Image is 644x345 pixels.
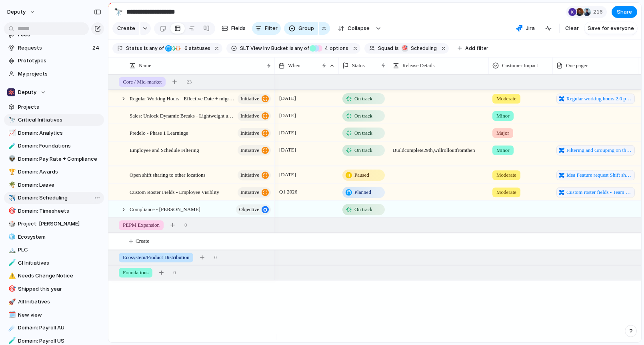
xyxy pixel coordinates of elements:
a: 🔭Critical Initiatives [4,114,104,126]
span: [DATE] [277,145,298,155]
a: Filtering and Grouping on the schedule [556,145,635,156]
span: Minor [496,112,510,120]
span: On track [354,95,372,103]
span: Status [126,45,142,52]
div: 🎲Project: [PERSON_NAME] [4,218,104,230]
span: Status [352,62,365,70]
span: Share [617,8,632,16]
span: 0 [173,269,176,277]
span: Custom roster fields - Team member visiblity [566,188,632,196]
a: Requests24 [4,42,104,54]
span: Collapse [348,24,370,32]
div: 🔭 [114,6,123,17]
a: 🎯Shipped this year [4,283,104,295]
button: 🔭 [7,116,15,124]
span: any of [294,45,309,52]
button: 🗓️ [7,311,15,319]
span: initiative [240,170,259,181]
span: One pager [566,62,588,70]
span: Create [117,24,135,32]
button: 🎲 [7,220,15,228]
div: 📈Domain: Analytics [4,127,104,139]
span: Planned [354,188,371,196]
span: Filtering and Grouping on the schedule [566,146,632,154]
button: 🏆 [7,168,15,176]
button: objective [236,204,271,215]
button: 4 options [310,44,350,53]
div: ⚠️Needs Change Notice [4,270,104,282]
button: initiative [238,128,271,138]
span: deputy [7,8,26,16]
button: 🏔️ [7,246,15,254]
button: 🧪 [7,337,15,345]
span: Domain: Payroll US [18,337,101,345]
span: On track [354,129,372,137]
span: Compliance - [PERSON_NAME] [130,204,200,213]
span: 4 [322,45,330,51]
span: PEPM Expansion [123,221,160,229]
span: Scheduling [411,45,437,52]
span: is [395,45,399,52]
a: 🎯Domain: Timesheets [4,205,104,217]
div: 🚀 [8,297,14,307]
button: Jira [513,22,538,34]
span: statuses [182,45,210,52]
a: 🚀All Initiatives [4,296,104,308]
span: Minor [496,146,510,154]
span: Jira [526,24,535,32]
span: Domain: Timesheets [18,207,101,215]
a: 🧊Ecosystem [4,231,104,243]
span: Deputy [18,88,36,96]
span: Project: [PERSON_NAME] [18,220,101,228]
button: Filter [252,22,281,35]
div: 🧪CI Initiatives [4,257,104,269]
span: Save for everyone [588,24,634,32]
div: 🗓️New view [4,309,104,321]
span: Domain: Payroll AU [18,324,101,332]
span: 23 [186,78,192,86]
button: 📈 [7,129,15,137]
a: Projects [4,101,104,113]
span: 6 [182,45,189,51]
div: ✈️Domain: Scheduling [4,192,104,204]
span: Employee and Schedule Filtering [130,145,199,154]
span: Name [139,62,151,70]
a: Regular working hours 2.0 pre-migration improvements [556,94,635,104]
span: Domain: Leave [18,181,101,189]
span: Foundations [123,269,148,277]
span: Moderate [496,95,516,103]
span: Customer Impact [502,62,538,70]
span: Domain: Awards [18,168,101,176]
div: ☄️Domain: Payroll AU [4,322,104,334]
span: Sales: Unlock Dynamic Breaks - Lightweight approach for Retail Zoo [130,111,235,120]
span: Moderate [496,171,516,179]
button: 🎯 [7,285,15,293]
div: 👽 [8,154,14,164]
span: On track [354,205,372,213]
span: [DATE] [277,111,298,120]
button: initiative [238,170,271,180]
a: 🧪Domain: Foundations [4,140,104,152]
a: My projects [4,68,104,80]
button: 🎯Scheduling [400,44,438,53]
span: is [144,45,148,52]
a: 👽Domain: Pay Rate + Compliance [4,153,104,165]
button: Fields [218,22,249,35]
span: Ecosystem/Product Distribution [123,253,189,261]
button: ⚠️ [7,272,15,280]
span: Add filter [465,45,488,52]
a: 🏔️PLC [4,244,104,256]
span: Squad [378,45,393,52]
button: Share [612,6,637,18]
button: 🔭 [112,6,125,18]
a: 🏆Domain: Awards [4,166,104,178]
button: 🧪 [7,142,15,150]
span: Create [136,237,149,245]
div: 🎯 [8,284,14,293]
button: initiative [238,94,271,104]
div: 🗓️ [8,310,14,319]
span: initiative [240,93,259,104]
